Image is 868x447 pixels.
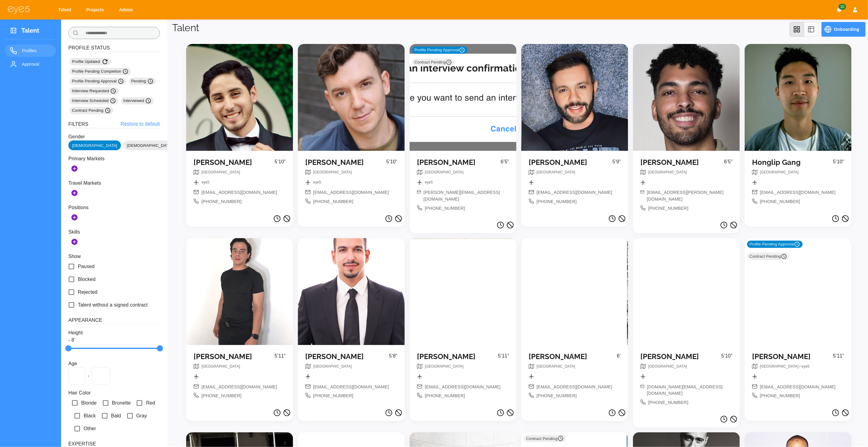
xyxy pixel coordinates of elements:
span: eye5 [801,364,809,369]
h5: [PERSON_NAME] [417,352,498,361]
a: Profiles [5,45,56,57]
h5: [PERSON_NAME] [305,352,389,361]
button: Add Secondary Markets [68,187,81,199]
a: Approval [5,58,56,70]
p: 6’5” [724,158,732,169]
a: [PERSON_NAME]5’10”breadcrumbbreadcrumb[EMAIL_ADDRESS][DOMAIN_NAME][PHONE_NUMBER] [298,44,405,213]
a: Restore to default [121,120,160,128]
img: eye5 [7,5,30,14]
span: [EMAIL_ADDRESS][DOMAIN_NAME] [201,384,277,391]
div: view [790,22,819,37]
nav: breadcrumb [201,364,240,371]
span: Brunette [112,399,131,407]
button: Onboarding [822,22,866,37]
a: Projects [82,4,110,16]
span: Pending [131,78,154,84]
span: [PHONE_NUMBER] [537,198,577,205]
div: Contract Pending [70,107,113,114]
span: Talent without a signed contract [78,301,148,309]
a: [PERSON_NAME]5’9”breadcrumb[EMAIL_ADDRESS][DOMAIN_NAME][PHONE_NUMBER] [521,44,628,213]
p: 5’9” [613,158,621,169]
span: [GEOGRAPHIC_DATA] [425,364,464,369]
nav: breadcrumb [760,169,799,177]
nav: breadcrumb [201,180,209,187]
p: Age [68,360,160,367]
nav: breadcrumb [648,169,687,177]
span: Other [84,425,96,432]
nav: breadcrumb [313,364,352,371]
span: eye5 [425,180,433,184]
span: Interview Requested [72,88,116,94]
div: Profile Updated [70,58,111,65]
span: [GEOGRAPHIC_DATA] [201,170,240,174]
span: - [88,372,89,380]
nav: breadcrumb [425,169,464,177]
a: Honglip Gang5’10”breadcrumb[EMAIL_ADDRESS][DOMAIN_NAME][PHONE_NUMBER] [745,44,852,213]
p: 5’11” [833,352,844,364]
p: 5’10” [722,352,732,364]
p: 5’8” [389,352,397,364]
span: [PHONE_NUMBER] [201,198,242,205]
div: Interviewed [121,97,154,104]
span: [PHONE_NUMBER] [760,198,800,205]
button: Add Positions [68,211,81,223]
p: 5’11” [275,352,286,364]
span: eye5 [201,180,209,184]
button: Notifications [834,4,845,15]
span: [GEOGRAPHIC_DATA] [201,364,240,369]
span: [PHONE_NUMBER] [201,393,242,399]
span: [DEMOGRAPHIC_DATA] [123,143,176,149]
p: - 8’ [68,336,160,344]
p: 5’10” [275,158,286,169]
button: grid [790,22,804,37]
h5: [PERSON_NAME] [529,158,613,167]
p: Skills [68,228,160,236]
p: 5’11” [498,352,509,364]
h5: [PERSON_NAME] [193,158,275,167]
a: [PERSON_NAME]5’10”breadcrumbbreadcrumb[EMAIL_ADDRESS][DOMAIN_NAME][PHONE_NUMBER] [186,44,293,213]
span: [PHONE_NUMBER] [425,393,465,399]
p: Gender [68,133,160,140]
span: [EMAIL_ADDRESS][DOMAIN_NAME] [425,384,501,391]
a: Talent [54,4,78,16]
nav: breadcrumb [648,364,687,371]
p: Show [68,253,160,260]
nav: breadcrumb [313,180,321,187]
h5: [PERSON_NAME] [193,352,275,361]
span: Interviewed [123,98,151,104]
span: 10 [838,4,846,10]
nav: breadcrumb [313,169,352,177]
span: eye5 [313,180,321,184]
span: [PHONE_NUMBER] [648,399,689,406]
p: 5’10” [833,158,844,169]
div: Interview Requested [70,87,119,95]
span: [EMAIL_ADDRESS][DOMAIN_NAME] [760,384,836,391]
span: [GEOGRAPHIC_DATA] [313,170,352,174]
p: Hair Color [68,389,160,397]
a: [PERSON_NAME]5’8”breadcrumb[EMAIL_ADDRESS][DOMAIN_NAME][PHONE_NUMBER] [298,238,405,407]
button: Add Markets [68,162,81,175]
span: [EMAIL_ADDRESS][DOMAIN_NAME] [313,384,389,391]
h6: Filters [68,120,89,128]
nav: breadcrumb [201,169,240,177]
span: [GEOGRAPHIC_DATA] [648,364,687,369]
h6: Appearance [68,316,160,324]
p: 6’5” [501,158,509,169]
li: / [799,364,801,369]
p: Positions [68,204,160,211]
span: Bald [111,412,121,420]
h5: Honglip Gang [752,158,833,167]
span: Profile Pending Approval [414,47,465,53]
a: [PERSON_NAME]6’breadcrumb[EMAIL_ADDRESS][DOMAIN_NAME][PHONE_NUMBER] [521,238,628,407]
div: Profile Pending Approval [70,78,126,85]
h5: [PERSON_NAME] [752,352,833,361]
nav: breadcrumb [760,364,810,371]
h3: Talent [21,27,39,36]
span: Paused [78,263,95,270]
span: Interview Scheduled [72,98,116,104]
span: [PHONE_NUMBER] [425,205,465,212]
p: Height [68,329,160,336]
div: Interview Scheduled [70,97,118,104]
span: Profile Pending Completion [72,68,128,74]
div: [DEMOGRAPHIC_DATA] [123,140,176,150]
